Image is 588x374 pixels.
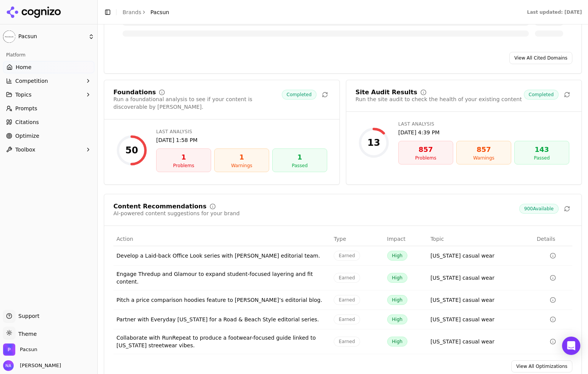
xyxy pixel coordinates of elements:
a: Prompts [3,102,94,114]
div: Content Recommendations [113,203,207,210]
div: [DATE] 1:58 PM [156,136,327,144]
div: Foundations [113,89,156,95]
div: Open Intercom Messenger [562,337,580,355]
button: Toolbox [3,143,94,156]
div: Topic [430,235,530,243]
a: View All Cited Domains [509,52,572,64]
div: Run a foundational analysis to see if your content is discoverable by [PERSON_NAME]. [113,95,282,111]
button: Open user button [3,360,61,371]
span: Competition [15,77,48,85]
span: Completed [282,90,317,100]
img: Pacsun [3,343,15,356]
div: Last updated: [DATE] [527,9,582,15]
div: 1 [160,152,208,163]
span: High [387,273,408,283]
div: Collaborate with RunRepeat to produce a footwear-focused guide linked to [US_STATE] streetwear vi... [116,334,328,349]
span: High [387,337,408,347]
div: Partner with Everyday [US_STATE] for a Road & Beach Style editorial series. [116,316,328,323]
span: [PERSON_NAME] [17,362,61,369]
a: View All Optimizations [511,360,572,372]
div: Run the site audit to check the health of your existing content [355,95,522,103]
img: Nico Arce [3,360,14,371]
span: Earned [334,337,360,347]
button: Topics [3,89,94,101]
div: 143 [518,144,566,155]
div: Last Analysis [156,129,327,135]
div: Passed [276,163,324,169]
div: 1 [276,152,324,163]
span: Completed [524,90,559,100]
nav: breadcrumb [123,8,169,16]
div: Platform [3,49,94,61]
span: Prompts [15,105,37,112]
div: [DATE] 4:39 PM [398,129,569,136]
span: Theme [15,331,37,337]
div: Type [334,235,381,243]
a: [US_STATE] casual wear [430,274,494,282]
span: Support [15,312,39,320]
a: Home [3,61,94,73]
span: Earned [334,273,360,283]
span: Earned [334,251,360,261]
span: 900 Available [519,204,559,214]
div: Action [116,235,328,243]
div: 13 [367,137,380,149]
a: [US_STATE] casual wear [430,338,494,345]
span: Earned [334,314,360,324]
a: [US_STATE] casual wear [430,252,494,260]
div: AI-powered content suggestions for your brand [113,210,240,217]
div: Passed [518,155,566,161]
button: Open organization switcher [3,343,37,356]
img: Pacsun [3,31,15,43]
a: [US_STATE] casual wear [430,296,494,304]
div: Warnings [218,163,266,169]
div: Engage Thredup and Glamour to expand student-focused layering and fit content. [116,270,328,285]
span: Pacsun [20,346,37,353]
div: Impact [387,235,425,243]
div: Warnings [460,155,508,161]
a: Citations [3,116,94,128]
div: 50 [125,144,138,156]
span: Citations [15,118,39,126]
div: 857 [402,144,450,155]
div: Details [537,235,569,243]
span: Home [16,63,31,71]
span: Topics [15,91,32,98]
div: 1 [218,152,266,163]
div: Pitch a price comparison hoodies feature to [PERSON_NAME]’s editorial blog. [116,296,328,304]
span: High [387,295,408,305]
a: [US_STATE] casual wear [430,316,494,323]
span: Earned [334,295,360,305]
span: High [387,314,408,324]
span: Pacsun [150,8,169,16]
div: Site Audit Results [355,89,417,95]
span: Toolbox [15,146,36,153]
a: Optimize [3,130,94,142]
div: 857 [460,144,508,155]
button: Competition [3,75,94,87]
div: Problems [160,163,208,169]
div: Problems [402,155,450,161]
span: High [387,251,408,261]
span: Optimize [15,132,39,140]
div: Last Analysis [398,121,569,127]
a: Brands [123,9,141,15]
div: Develop a Laid-back Office Look series with [PERSON_NAME] editorial team. [116,252,328,260]
div: Data table [113,232,572,354]
span: Pacsun [18,33,85,40]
